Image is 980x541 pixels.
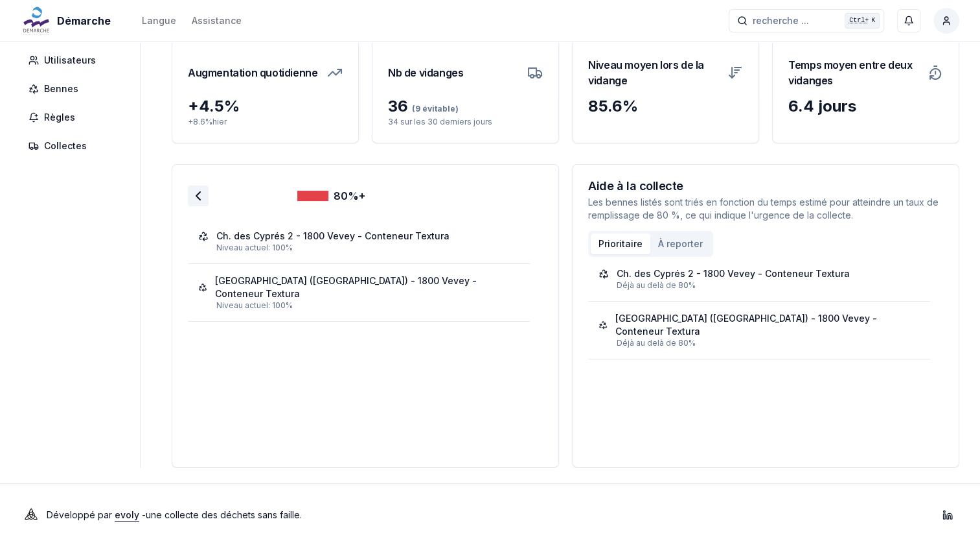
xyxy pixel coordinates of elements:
div: Niveau actuel: 100% [216,243,519,253]
span: (9 évitable) [408,104,459,114]
span: Utilisateurs [44,54,96,67]
p: 34 sur les 30 derniers jours [388,117,543,127]
img: Démarche Logo [21,5,52,36]
a: evoly [115,509,139,520]
h3: Nb de vidanges [388,54,463,91]
button: À reporter [650,234,711,254]
span: Bennes [44,82,78,95]
div: + 4.5 % [188,96,343,117]
div: [GEOGRAPHIC_DATA] ([GEOGRAPHIC_DATA]) - 1800 Vevey - Conteneur Textura [615,312,920,338]
div: Ch. des Cyprés 2 - 1800 Vevey - Conteneur Textura [216,230,450,243]
p: Développé par - une collecte des déchets sans faille . [47,506,302,524]
div: 80%+ [297,188,365,204]
a: Bennes [21,77,132,101]
a: Ch. des Cyprés 2 - 1800 Vevey - Conteneur TexturaNiveau actuel: 100% [198,230,519,253]
a: Collectes [21,134,132,158]
div: 85.6 % [588,96,743,117]
p: Les bennes listés sont triés en fonction du temps estimé pour atteindre un taux de remplissage de... [588,196,943,222]
a: Démarche [21,13,116,29]
div: Niveau actuel: 100% [216,300,519,311]
button: recherche ...Ctrl+K [729,9,884,32]
h3: Augmentation quotidienne [188,54,317,91]
div: [GEOGRAPHIC_DATA] ([GEOGRAPHIC_DATA]) - 1800 Vevey - Conteneur Textura [215,274,519,300]
a: Ch. des Cyprés 2 - 1800 Vevey - Conteneur TexturaDéjà au delà de 80% [598,267,920,291]
span: Règles [44,111,75,124]
a: Assistance [192,13,242,29]
button: Prioritaire [591,234,650,254]
div: Déjà au delà de 80% [617,338,920,348]
a: Utilisateurs [21,49,132,72]
div: Déjà au delà de 80% [617,280,920,291]
div: Langue [142,14,176,27]
h3: Temps moyen entre deux vidanges [788,54,920,91]
div: Ch. des Cyprés 2 - 1800 Vevey - Conteneur Textura [617,267,850,280]
span: recherche ... [753,14,809,27]
span: Collectes [44,139,87,152]
img: Evoly Logo [21,505,41,525]
div: 6.4 jours [788,96,943,117]
span: Démarche [57,13,111,29]
p: + 8.6 % hier [188,117,343,127]
div: 36 [388,96,543,117]
h3: Niveau moyen lors de la vidange [588,54,720,91]
button: Langue [142,13,176,29]
a: Règles [21,106,132,129]
a: [GEOGRAPHIC_DATA] ([GEOGRAPHIC_DATA]) - 1800 Vevey - Conteneur TexturaDéjà au delà de 80% [598,312,920,348]
a: [GEOGRAPHIC_DATA] ([GEOGRAPHIC_DATA]) - 1800 Vevey - Conteneur TexturaNiveau actuel: 100% [198,274,519,311]
h3: Aide à la collecte [588,180,943,192]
